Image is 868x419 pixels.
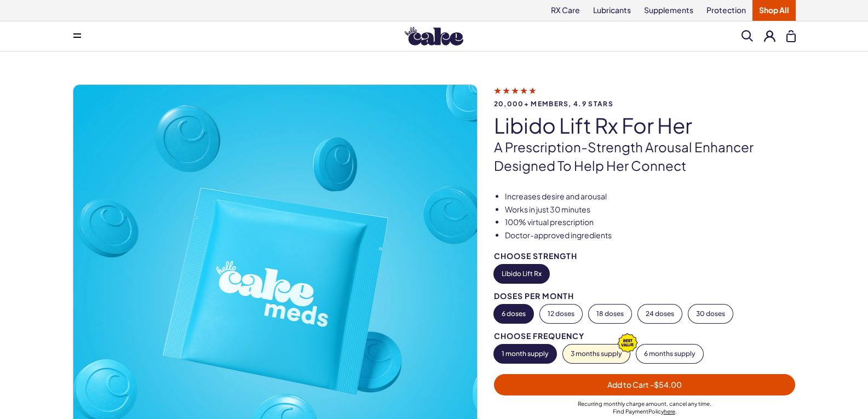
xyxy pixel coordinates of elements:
button: 12 doses [540,305,582,323]
span: - $54.00 [650,380,682,389]
button: 24 doses [638,305,682,323]
div: Choose Frequency [494,332,796,340]
img: Hello Cake [405,27,463,45]
p: A prescription-strength arousal enhancer designed to help her connect [494,138,796,175]
li: Works in just 30 minutes [505,204,796,215]
li: Increases desire and arousal [505,191,796,202]
button: 30 doses [688,305,733,323]
a: here [664,408,675,415]
button: 1 month supply [494,345,556,363]
span: Add to Cart [607,380,682,389]
h1: Libido Lift Rx For Her [494,114,796,137]
button: 6 months supply [636,345,703,363]
button: 3 months supply [563,345,630,363]
span: Find Payment [613,408,648,415]
li: 100% virtual prescription [505,217,796,228]
div: Recurring monthly charge amount , cancel any time. Policy . [494,400,796,415]
button: Add to Cart -$54.00 [494,374,796,395]
a: 20,000+ members, 4.9 stars [494,85,796,107]
button: 6 doses [494,305,533,323]
div: Choose Strength [494,252,796,260]
button: Libido Lift Rx [494,265,549,283]
li: Doctor-approved ingredients [505,230,796,241]
button: 18 doses [589,305,631,323]
div: Doses per Month [494,292,796,300]
span: 20,000+ members, 4.9 stars [494,100,796,107]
